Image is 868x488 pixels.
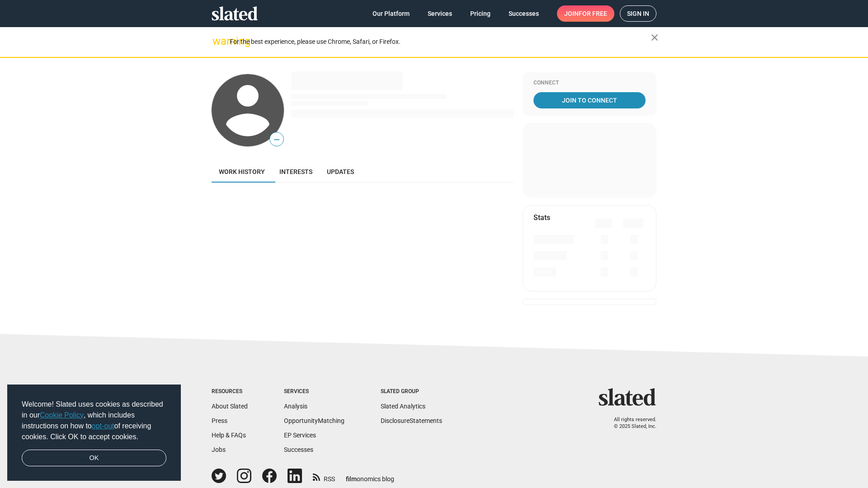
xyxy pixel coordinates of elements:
[212,403,248,410] a: About Slated
[284,403,307,410] a: Analysis
[381,388,442,395] div: Slated Group
[579,5,607,22] span: for free
[381,417,442,424] a: DisclosureStatements
[557,5,614,22] a: Joinfor free
[212,388,248,395] div: Resources
[346,468,394,483] a: filmonomics blog
[313,469,335,483] a: RSS
[40,411,84,419] a: Cookie Policy
[381,403,425,410] a: Slated Analytics
[501,5,546,22] a: Successes
[7,385,181,481] div: cookieconsent
[649,32,660,43] mat-icon: close
[270,134,283,145] span: —
[533,213,550,222] mat-card-title: Stats
[533,92,646,108] a: Join To Connect
[470,5,491,22] span: Pricing
[509,5,539,22] span: Successes
[327,168,354,175] span: Updates
[212,432,246,439] a: Help & FAQs
[212,417,227,424] a: Press
[219,168,265,175] span: Work history
[284,388,344,395] div: Services
[428,5,452,22] span: Services
[420,5,459,22] a: Services
[230,36,651,48] div: For the best experience, please use Chrome, Safari, or Firefox.
[604,417,656,430] p: All rights reserved. © 2025 Slated, Inc.
[272,161,320,183] a: Interests
[535,92,644,108] span: Join To Connect
[627,6,649,21] span: Sign in
[320,161,361,183] a: Updates
[284,432,316,439] a: EP Services
[22,399,166,442] span: Welcome! Slated uses cookies as described in our , which includes instructions on how to of recei...
[564,5,607,22] span: Join
[279,168,312,175] span: Interests
[284,417,344,424] a: OpportunityMatching
[346,475,357,483] span: film
[22,450,166,467] a: dismiss cookie message
[212,36,223,47] mat-icon: warning
[533,80,646,87] div: Connect
[365,5,417,22] a: Our Platform
[92,422,114,430] a: opt-out
[284,446,313,453] a: Successes
[212,161,272,183] a: Work history
[620,5,656,22] a: Sign in
[373,5,410,22] span: Our Platform
[463,5,498,22] a: Pricing
[212,446,226,453] a: Jobs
